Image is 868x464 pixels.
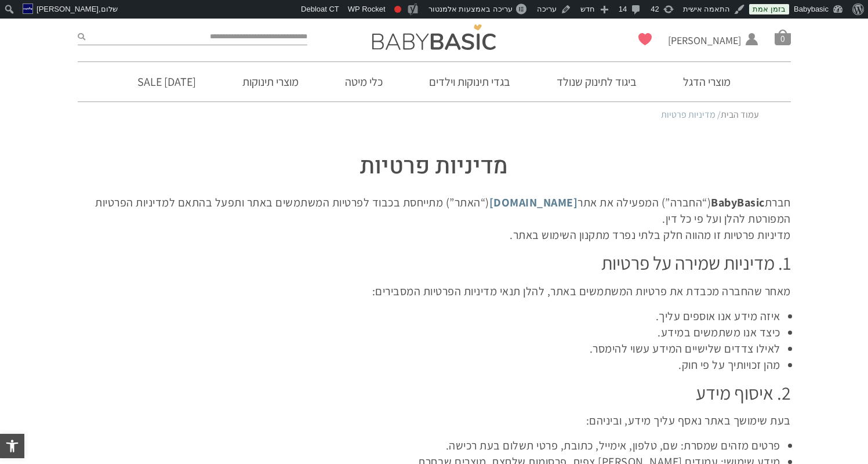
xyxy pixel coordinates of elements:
[668,48,741,62] span: החשבון שלי
[775,29,791,45] a: סל קניות0
[78,308,780,324] p: איזה מידע אנו אוספים עליך.
[78,437,780,454] p: פרטים מזהים שמסרת: שם, טלפון, אימייל, כתובת, פרטי תשלום בעת רכישה.
[721,108,759,121] a: עמוד הבית
[78,340,780,357] p: לאילו צדדים שלישיים המידע עשוי להימסר.
[37,5,99,13] span: [PERSON_NAME]
[638,33,652,49] span: Wishlist
[666,62,748,101] a: מוצרי הדגל
[78,324,780,340] p: כיצד אנו משתמשים במידע.
[78,382,791,404] h2: 2. איסוף מידע
[372,24,496,50] img: Baby Basic בגדי תינוקות וילדים אונליין
[412,62,528,101] a: בגדי תינוקות וילדים
[711,195,765,210] strong: BabyBasic
[110,108,759,121] nav: Breadcrumb
[428,5,513,13] span: עריכה באמצעות אלמנטור
[394,6,401,13] div: Focus keyphrase not set
[78,412,791,429] p: בעת שימושך באתר נאסף עליך מידע, וביניהם:
[328,62,400,101] a: כלי מיטה
[638,33,652,45] a: Wishlist
[749,4,789,14] a: בזמן אמת
[225,62,316,101] a: מוצרי תינוקות
[78,194,791,243] p: חברת (“החברה”) המפעילה את אתר (“האתר”) מתייחסת בכבוד לפרטיות המשתמשים באתר ותפעל בהתאם למדיניות ה...
[120,62,213,101] a: [DATE] SALE
[489,195,578,210] a: [DOMAIN_NAME]
[78,150,791,183] h1: מדיניות פרטיות
[78,252,791,274] h2: 1. מדיניות שמירה על פרטיות
[775,29,791,45] span: סל קניות
[78,357,780,373] p: מהן זכויותיך על פי חוק.
[539,62,654,101] a: ביגוד לתינוק שנולד
[78,283,791,299] p: מאחר שהחברה מכבדת את פרטיות המשתמשים באתר, להלן תנאי מדיניות הפרטיות המסבירים:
